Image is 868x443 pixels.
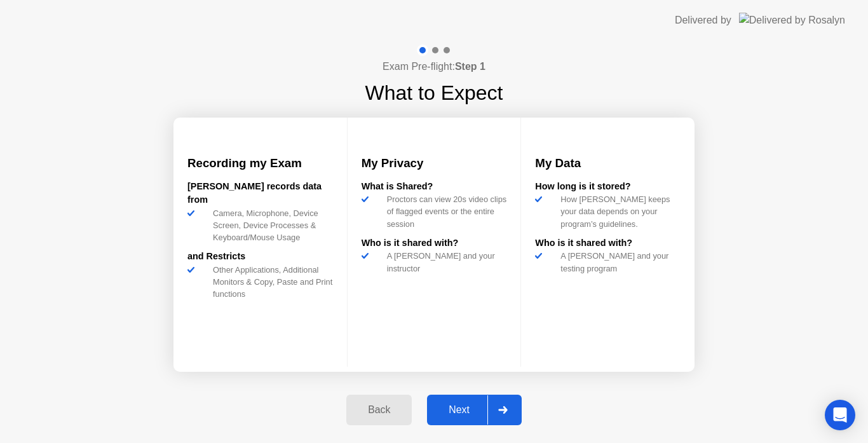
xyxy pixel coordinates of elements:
[535,180,681,194] div: How long is it stored?
[208,264,333,301] div: Other Applications, Additional Monitors & Copy, Paste and Print functions
[431,404,487,416] div: Next
[535,236,681,250] div: Who is it shared with?
[555,250,681,274] div: A [PERSON_NAME] and your testing program
[208,207,333,244] div: Camera, Microphone, Device Screen, Device Processes & Keyboard/Mouse Usage
[675,13,731,28] div: Delivered by
[362,180,507,194] div: What is Shared?
[187,180,333,207] div: [PERSON_NAME] records data from
[350,404,408,416] div: Back
[187,154,333,172] h3: Recording my Exam
[455,61,485,72] b: Step 1
[825,400,855,430] div: Open Intercom Messenger
[187,250,333,264] div: and Restricts
[362,236,507,250] div: Who is it shared with?
[346,395,412,425] button: Back
[739,13,845,27] img: Delivered by Rosalyn
[535,154,681,172] h3: My Data
[382,193,507,230] div: Proctors can view 20s video clips of flagged events or the entire session
[383,59,485,74] h4: Exam Pre-flight:
[365,78,503,108] h1: What to Expect
[362,154,507,172] h3: My Privacy
[382,250,507,274] div: A [PERSON_NAME] and your instructor
[427,395,522,425] button: Next
[555,193,681,230] div: How [PERSON_NAME] keeps your data depends on your program’s guidelines.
